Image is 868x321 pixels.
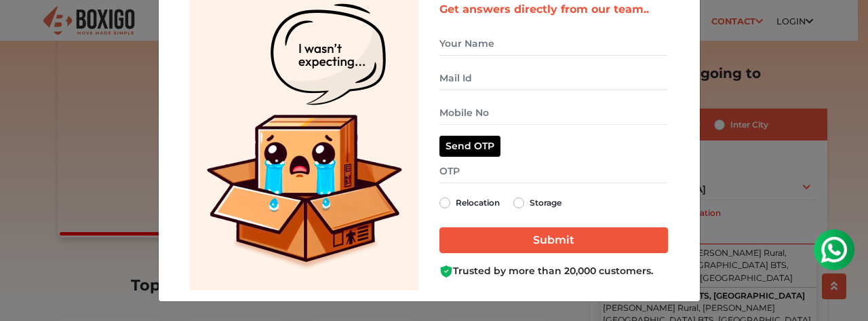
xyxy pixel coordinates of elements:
input: Your Name [439,32,668,56]
h3: Get answers directly from our team.. [439,3,668,16]
label: Storage [530,195,561,211]
div: Trusted by more than 20,000 customers. [439,264,668,278]
img: Boxigo Customer Shield [439,265,453,278]
button: Send OTP [439,136,500,157]
img: whatsapp-icon.svg [14,14,41,41]
input: OTP [439,159,668,183]
input: Submit [439,227,668,253]
label: Relocation [456,195,500,211]
input: Mobile No [439,101,668,125]
input: Mail Id [439,67,668,90]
